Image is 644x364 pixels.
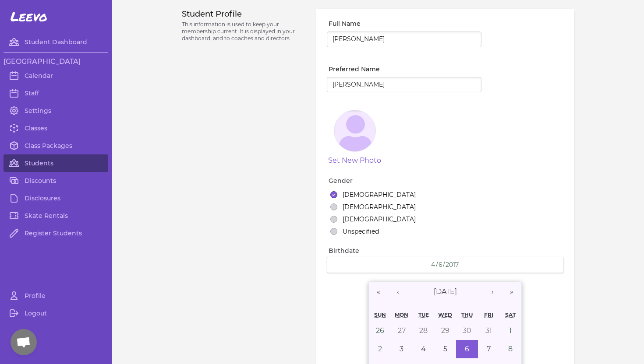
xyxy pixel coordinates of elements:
[329,246,564,255] label: Birthdate
[343,215,416,224] label: [DEMOGRAPHIC_DATA]
[369,322,391,340] button: March 26, 2017
[329,19,481,28] label: Full Name
[436,260,438,269] span: /
[456,322,478,340] button: March 30, 2017
[4,224,108,242] a: Register Students
[456,340,478,358] button: April 6, 2017
[391,340,413,358] button: April 3, 2017
[413,340,435,358] button: April 4, 2017
[343,227,379,236] label: Unspecified
[508,345,513,353] abbr: April 8, 2017
[463,326,471,335] abbr: March 30, 2017
[4,287,108,304] a: Profile
[343,203,416,211] label: [DEMOGRAPHIC_DATA]
[182,9,306,19] h3: Student Profile
[369,282,388,301] button: «
[505,311,516,318] abbr: Saturday
[445,261,460,269] input: YYYY
[378,345,382,353] abbr: April 2, 2017
[400,345,403,353] abbr: April 3, 2017
[388,282,407,301] button: ‹
[500,340,522,358] button: April 8, 2017
[369,340,391,358] button: April 2, 2017
[328,155,381,166] button: Set New Photo
[376,326,384,335] abbr: March 26, 2017
[4,102,108,119] a: Settings
[329,176,564,185] label: Gender
[343,190,416,199] label: [DEMOGRAPHIC_DATA]
[4,189,108,207] a: Disclosures
[478,322,500,340] button: March 31, 2017
[483,282,502,301] button: ›
[419,326,428,335] abbr: March 28, 2017
[4,154,108,172] a: Students
[4,207,108,224] a: Skate Rentals
[413,322,435,340] button: March 28, 2017
[4,67,108,84] a: Calendar
[441,326,449,335] abbr: March 29, 2017
[4,84,108,102] a: Staff
[431,261,436,269] input: MM
[478,340,500,358] button: April 7, 2017
[461,311,473,318] abbr: Thursday
[4,137,108,154] a: Class Packages
[182,21,306,42] p: This information is used to keep your membership current. It is displayed in your dashboard, and ...
[500,322,522,340] button: April 1, 2017
[484,311,493,318] abbr: Friday
[487,345,491,353] abbr: April 7, 2017
[443,260,445,269] span: /
[398,326,406,335] abbr: March 27, 2017
[438,261,443,269] input: DD
[509,326,512,335] abbr: April 1, 2017
[4,172,108,189] a: Discounts
[327,77,481,93] input: Richard
[465,345,469,353] abbr: April 6, 2017
[421,345,426,353] abbr: April 4, 2017
[4,56,108,67] h3: [GEOGRAPHIC_DATA]
[434,340,456,358] button: April 5, 2017
[418,311,429,318] abbr: Tuesday
[11,9,47,24] span: Leevo
[391,322,413,340] button: March 27, 2017
[434,322,456,340] button: March 29, 2017
[327,31,481,47] input: Richard Button
[374,311,386,318] abbr: Sunday
[502,282,521,301] button: »
[407,282,483,301] button: [DATE]
[443,345,447,353] abbr: April 5, 2017
[485,326,492,335] abbr: March 31, 2017
[438,311,452,318] abbr: Wednesday
[11,329,37,355] a: Open chat
[329,65,481,73] label: Preferred Name
[4,119,108,137] a: Classes
[434,287,457,296] span: [DATE]
[4,33,108,51] a: Student Dashboard
[4,304,108,322] a: Logout
[395,311,408,318] abbr: Monday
